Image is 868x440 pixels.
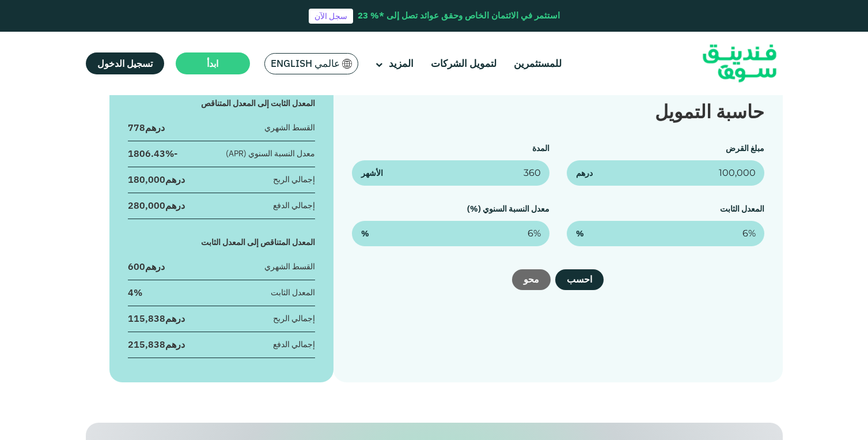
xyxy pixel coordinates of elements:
[342,59,352,69] img: SA Flag
[683,35,796,93] img: Logo
[555,269,604,290] button: احسب
[511,54,564,73] a: للمستثمرين
[128,261,145,272] span: 600
[273,339,315,351] div: إجمالي الدفع
[309,9,353,24] a: سجل الآن
[271,287,315,299] div: المعدل الثابت
[128,200,165,211] span: 280,000
[720,204,764,214] label: المعدل الثابت
[576,167,593,179] span: درهم
[128,313,165,324] span: 115,838
[264,261,315,273] div: القسط الشهري
[128,174,165,185] span: 180,000
[532,143,549,153] label: المدة
[128,236,316,249] div: المعدل المتناقص إلى المعدل الثابت
[226,148,315,160] div: معدل النسبة السنوي (APR)
[512,269,551,290] button: محو
[86,52,164,74] a: تسجيل الدخول
[97,58,153,69] span: تسجيل الدخول
[128,286,142,299] div: 4%
[273,174,315,186] div: إجمالي الربح
[128,312,185,325] div: درهم
[467,204,549,214] label: معدل النسبة السنوي (%)
[128,199,185,212] div: درهم
[358,9,560,22] div: استثمر في الائتمان الخاص وحقق عوائد تصل إلى *% 23
[128,122,145,133] span: 778
[428,54,499,73] a: لتمويل الشركات
[128,97,316,110] div: المعدل الثابت إلى المعدل المتناقص
[264,122,315,134] div: القسط الشهري
[128,339,165,350] span: 215,838
[576,228,584,240] span: %
[273,200,315,212] div: إجمالي الدفع
[726,143,764,153] label: مبلغ القرض
[207,58,218,69] span: ابدأ
[271,57,340,70] span: عالمي English
[352,97,764,125] div: حاسبة التمويل
[128,338,185,351] div: درهم
[128,260,165,273] div: درهم
[361,167,383,179] span: الأشهر
[361,228,369,240] span: %
[128,147,177,160] div: -1806.43%
[128,173,185,186] div: درهم
[128,121,165,134] div: درهم
[389,57,414,70] span: المزيد
[273,313,315,325] div: إجمالي الربح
